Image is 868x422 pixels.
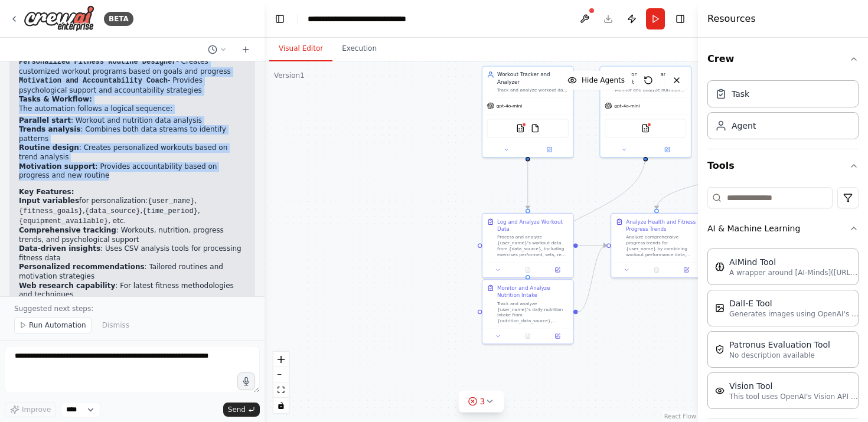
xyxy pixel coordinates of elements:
button: Open in side panel [646,145,687,154]
strong: Comprehensive tracking [19,226,116,234]
div: Log and Analyze Workout Data [497,218,569,233]
code: {time_period} [142,207,198,215]
li: for personalization: , , , , , etc. [19,197,246,226]
button: Open in side panel [545,266,570,274]
button: Open in side panel [545,332,570,341]
span: gpt-4o-mini [614,103,639,109]
div: BETA [104,12,133,26]
div: Analyze comprehensive progress trends for {user_name} by combining workout performance data, nutr... [626,234,697,258]
p: Suggested next steps: [14,304,250,313]
button: No output available [512,266,543,274]
span: Improve [22,405,51,414]
nav: breadcrumb [308,13,439,25]
div: Monitor and Analyze Nutrition IntakeTrack and analyze {user_name}'s daily nutrition intake from {... [482,279,574,344]
strong: Motivation support [19,162,96,171]
div: Workout Tracker and AnalyzerTrack and analyze workout data for {user_name}, logging exercise rout... [482,66,574,158]
li: - Provides psychological support and accountability strategies [19,76,246,95]
button: toggle interactivity [273,398,289,413]
img: CSVSearchTool [641,124,650,133]
button: Open in side panel [528,145,570,154]
g: Edge from e29ccc00-4b34-4369-b9ba-4678d5512241 to a8b08539-d06a-4bca-97ef-77d4b6582abf [578,242,607,316]
div: Task [732,88,749,100]
li: : Tailored routines and motivation strategies [19,263,246,281]
p: This tool uses OpenAI's Vision API to describe the contents of an image. [729,392,859,401]
button: No output available [641,266,673,274]
div: Process and analyze {user_name}'s workout data from {data_source}, including exercises performed,... [497,234,569,258]
button: Execution [332,37,386,61]
div: Workout Tracker and Analyzer [497,71,569,86]
button: 3 [459,391,504,413]
button: Hide Agents [560,71,632,90]
div: Agent [732,120,756,132]
div: Version 1 [274,71,305,80]
li: : Workout and nutrition data analysis [19,116,246,126]
button: Send [223,403,260,417]
p: The automation follows a logical sequence: [19,104,246,114]
div: Track and analyze {user_name}'s daily nutrition intake from {nutrition_data_source}, including ca... [497,300,569,324]
strong: Tasks & Workflow: [19,95,92,103]
div: Patronus Evaluation Tool [729,339,830,351]
div: Crew [707,76,859,149]
div: AIMind Tool [729,256,859,268]
div: React Flow controls [273,352,289,413]
div: Track and analyze workout data for {user_name}, logging exercise routines, sets, reps, weights, d... [497,87,569,93]
strong: Parallel start [19,116,71,125]
strong: Key Features: [19,188,74,196]
li: : For latest fitness methodologies and techniques [19,282,246,300]
g: Edge from eafd71df-c0ff-4409-8dd2-64b9e27f7555 to e29ccc00-4b34-4369-b9ba-4678d5512241 [524,154,650,275]
button: zoom out [273,367,289,382]
li: : Combines both data streams to identify patterns [19,125,246,143]
strong: Trends analysis [19,125,80,133]
li: : Creates personalized workouts based on trend analysis [19,143,246,162]
img: PatronusEvalTool [715,345,725,354]
button: AI & Machine Learning [707,213,859,244]
span: Send [228,405,246,414]
code: {data_source} [85,207,141,215]
span: 3 [480,395,485,407]
button: Tools [707,149,859,182]
li: - Creates customized workout programs based on goals and progress [19,57,246,76]
button: Improve [5,402,56,417]
button: Switch to previous chat [203,42,231,57]
img: DallETool [715,303,725,313]
img: AIMindTool [715,262,725,271]
button: Start a new chat [236,42,255,57]
button: Dismiss [96,317,135,333]
div: Log and Analyze Workout DataProcess and analyze {user_name}'s workout data from {data_source}, in... [482,213,574,278]
button: zoom in [273,352,289,367]
code: {equipment_available} [19,217,108,225]
span: gpt-4o-mini [497,103,522,109]
img: Logo [24,5,94,32]
img: CSVSearchTool [516,124,525,133]
strong: Personalized recommendations [19,263,145,271]
div: AI & Machine Learning [707,244,859,418]
g: Edge from c9c7cbf7-3e17-487d-b94d-251888daabaf to a8b08539-d06a-4bca-97ef-77d4b6582abf [653,154,767,209]
button: Run Automation [14,317,92,333]
button: Visual Editor [269,37,332,61]
div: Monitor and analyze nutritional intake for {user_name}, tracking calories, macronutrients, micron... [615,87,687,93]
strong: Input variables [19,197,79,205]
div: Analyze Health and Fitness Progress Trends [626,218,697,233]
a: React Flow attribution [664,413,696,420]
p: Generates images using OpenAI's Dall-E model. [729,309,859,319]
div: Analyze Health and Fitness Progress TrendsAnalyze comprehensive progress trends for {user_name} b... [611,213,703,278]
li: : Uses CSV analysis tools for processing fitness data [19,244,246,263]
div: Dall-E Tool [729,297,859,309]
li: : Workouts, nutrition, progress trends, and psychological support [19,226,246,244]
button: No output available [512,332,543,341]
li: : Provides accountability based on progress and new routine [19,162,246,181]
button: Hide right sidebar [672,11,688,27]
p: No description available [729,351,830,360]
strong: Data-driven insights [19,244,100,253]
h4: Resources [707,12,756,26]
strong: Web research capability [19,282,115,290]
span: Dismiss [102,320,129,330]
img: FileReadTool [531,124,540,133]
img: VisionTool [715,386,725,395]
strong: Routine design [19,143,79,152]
span: Run Automation [29,320,86,330]
button: Crew [707,42,859,76]
p: A wrapper around [AI-Minds]([URL][DOMAIN_NAME]). Useful for when you need answers to questions fr... [729,268,859,277]
code: Personalized Fitness Routine Designer [19,58,176,66]
code: {fitness_goals} [19,207,83,215]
